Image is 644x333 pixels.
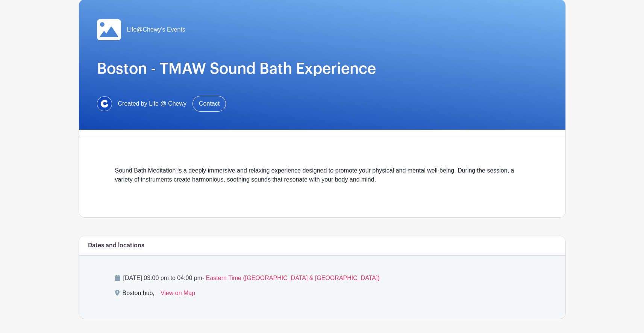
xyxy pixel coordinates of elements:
[88,242,144,249] h6: Dates and locations
[123,289,155,301] div: Boston hub,
[115,274,529,283] p: [DATE] 03:00 pm to 04:00 pm
[202,275,380,281] span: - Eastern Time ([GEOGRAPHIC_DATA] & [GEOGRAPHIC_DATA])
[127,25,185,34] span: Life@Chewy's Events
[97,96,112,111] img: 1629734264472.jfif
[161,289,195,301] a: View on Map
[118,99,187,108] span: Created by Life @ Chewy
[115,166,529,193] div: Sound Bath Meditation is a deeply immersive and relaxing experience designed to promote your phys...
[192,96,226,112] a: Contact
[97,60,547,78] h1: Boston - TMAW Sound Bath Experience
